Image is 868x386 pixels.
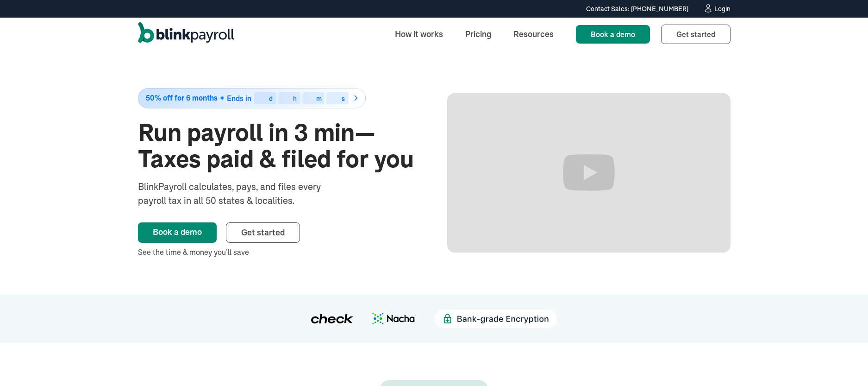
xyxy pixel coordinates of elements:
[293,95,297,102] div: h
[269,95,273,102] div: d
[138,180,345,208] div: BlinkPayroll calculates, pays, and files every payroll tax in all 50 states & localities.
[676,30,715,39] span: Get started
[138,120,421,172] h1: Run payroll in 3 min—Taxes paid & filed for you
[703,4,731,14] a: Login
[342,95,345,102] div: s
[714,6,731,12] div: Login
[591,30,635,39] span: Book a demo
[138,22,234,46] a: home
[506,24,561,44] a: Resources
[316,95,322,102] div: m
[661,25,731,44] a: Get started
[138,222,217,243] a: Book a demo
[241,227,285,238] span: Get started
[387,24,450,44] a: How it works
[138,247,421,258] div: See the time & money you’ll save
[227,94,251,103] span: Ends in
[586,4,688,14] div: Contact Sales: [PHONE_NUMBER]
[576,25,650,44] a: Book a demo
[146,94,218,102] span: 50% off for 6 months
[447,93,731,253] iframe: Run Payroll in 3 min with BlinkPayroll
[138,88,421,108] a: 50% off for 6 monthsEnds indhms
[226,222,300,243] a: Get started
[458,24,499,44] a: Pricing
